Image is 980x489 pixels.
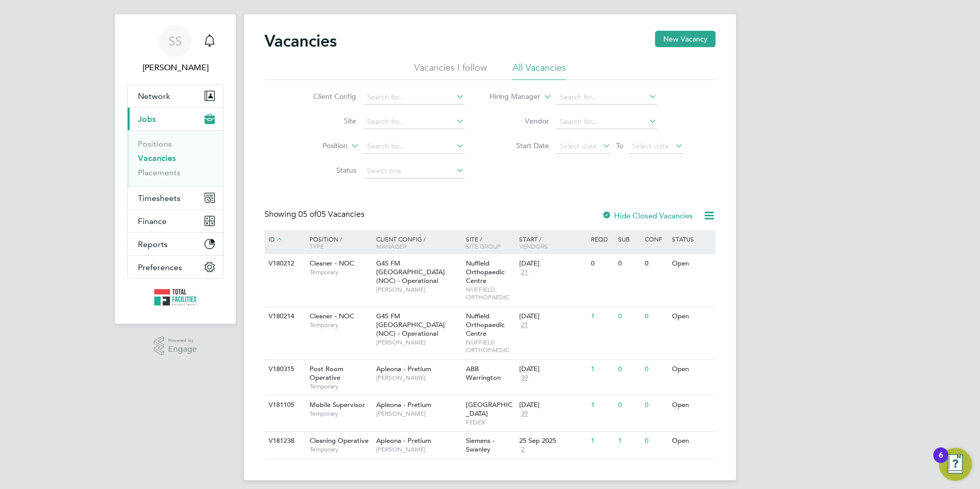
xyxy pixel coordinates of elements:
span: Temporary [310,268,371,276]
a: Positions [138,139,172,149]
span: Powered by [168,336,197,345]
span: Cleaner - NOC [310,312,354,320]
label: Client Config [297,92,356,101]
span: 21 [519,321,529,330]
h2: Vacancies [264,31,337,51]
span: 39 [519,410,529,418]
button: New Vacancy [655,31,716,47]
input: Search for... [556,115,657,129]
div: V180214 [266,307,302,326]
div: Open [669,360,714,379]
div: 0 [616,360,642,379]
span: Timesheets [138,193,180,203]
span: Vendors [519,242,548,250]
span: Network [138,91,170,101]
button: Jobs [128,108,223,130]
span: Apleona - Pretium [376,436,431,445]
div: V181105 [266,396,302,415]
button: Open Resource Center, 6 new notifications [939,448,972,481]
span: Engage [168,345,197,354]
span: FEDEX [466,418,515,426]
nav: Main navigation [115,14,236,324]
span: Cleaning Operative [310,436,369,445]
input: Select one [363,164,464,178]
div: 0 [588,254,615,273]
label: Position [289,141,348,151]
div: [DATE] [519,312,586,321]
div: Site / [463,230,517,255]
input: Search for... [363,139,464,154]
a: Go to home page [127,289,223,305]
span: Select date [560,141,597,151]
div: [DATE] [519,259,586,268]
span: Apleona - Pretium [376,400,431,409]
label: Hide Closed Vacancies [602,211,693,220]
span: 05 of [298,209,317,219]
div: Reqd [588,230,615,248]
label: Hiring Manager [481,92,540,102]
span: Temporary [310,410,371,418]
span: NUFFIELD ORTHOPAEDIC [466,338,515,354]
div: Start / [517,230,588,255]
a: Powered byEngage [154,336,197,356]
span: Post Room Operative [310,364,343,382]
span: To [613,139,626,152]
input: Search for... [363,90,464,105]
div: 1 [588,396,615,415]
span: Temporary [310,321,371,329]
span: [GEOGRAPHIC_DATA] [466,400,513,418]
span: [PERSON_NAME] [376,286,461,294]
span: [PERSON_NAME] [376,445,461,454]
button: Network [128,85,223,107]
div: V180315 [266,360,302,379]
div: Sub [616,230,642,248]
span: G4S FM [GEOGRAPHIC_DATA] (NOC) - Operational [376,312,445,338]
button: Reports [128,233,223,255]
span: Select date [632,141,669,151]
span: [PERSON_NAME] [376,338,461,347]
span: Siemens - Swanley [466,436,495,454]
span: Finance [138,216,167,226]
span: Jobs [138,114,156,124]
label: Site [297,116,356,126]
span: SS [169,34,182,48]
div: V180212 [266,254,302,273]
div: [DATE] [519,365,586,374]
div: Open [669,432,714,451]
span: Preferences [138,262,182,272]
button: Finance [128,210,223,232]
img: tfrecruitment-logo-retina.png [154,289,196,305]
li: Vacancies I follow [414,62,487,80]
div: V181238 [266,432,302,451]
span: Type [310,242,324,250]
span: Apleona - Pretium [376,364,431,373]
div: Open [669,396,714,415]
div: 0 [642,432,669,451]
span: ABB Warrington [466,364,501,382]
div: [DATE] [519,401,586,410]
span: Cleaner - NOC [310,259,354,268]
input: Search for... [556,90,657,105]
span: G4S FM [GEOGRAPHIC_DATA] (NOC) - Operational [376,259,445,285]
label: Start Date [490,141,549,150]
div: 0 [616,396,642,415]
div: Position / [302,230,374,255]
div: Status [669,230,714,248]
div: 0 [642,360,669,379]
li: All Vacancies [513,62,566,80]
a: Vacancies [138,153,176,163]
div: Open [669,307,714,326]
span: Temporary [310,445,371,454]
div: Conf [642,230,669,248]
div: 0 [642,307,669,326]
label: Status [297,166,356,175]
span: 39 [519,374,529,382]
span: Reports [138,239,168,249]
span: 05 Vacancies [298,209,364,219]
div: Jobs [128,130,223,186]
div: 1 [588,432,615,451]
span: Temporary [310,382,371,391]
span: 2 [519,445,526,454]
span: Sam Skinner [127,62,223,74]
div: Client Config / [374,230,463,255]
